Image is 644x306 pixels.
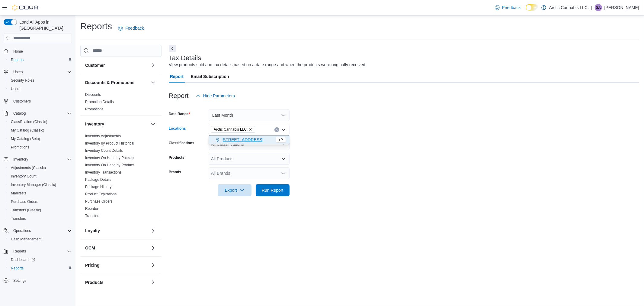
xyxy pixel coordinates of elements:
a: Promotions [8,144,32,151]
label: Date Range [169,112,190,116]
span: Dark Mode [526,11,526,11]
div: Inventory [80,132,162,222]
a: Package Details [85,177,111,182]
span: Transfers [85,213,100,218]
span: My Catalog (Classic) [11,128,44,133]
span: Inventory Count [8,173,72,180]
button: Products [85,279,148,285]
button: Reports [11,248,28,255]
span: Security Roles [11,78,34,83]
span: Purchase Orders [11,199,38,204]
span: Inventory [13,157,28,162]
span: Adjustments (Classic) [8,164,72,171]
nav: Complex example [4,44,72,301]
button: Users [11,68,25,76]
button: Discounts & Promotions [85,80,148,86]
span: Cash Management [11,237,41,242]
a: Reports [8,56,26,63]
a: Transfers (Classic) [8,207,43,214]
a: Manifests [8,190,29,197]
button: Export [218,184,252,196]
label: Products [169,155,184,160]
a: Cash Management [8,236,44,243]
span: Catalog [13,111,26,116]
span: Arctic Cannabis LLC. [211,126,255,133]
div: Shiane Ahsoak [595,4,602,11]
a: Settings [11,277,29,284]
span: Manifests [11,191,26,196]
a: Inventory Adjustments [85,134,121,138]
a: Package History [85,185,111,189]
label: Locations [169,126,186,131]
button: Cash Management [6,235,74,243]
span: Inventory by Product Historical [85,141,134,146]
button: Manifests [6,189,74,197]
span: Reorder [85,206,98,211]
a: Transfers [8,215,28,222]
h3: Inventory [85,121,104,127]
a: Promotion Details [85,100,114,104]
a: Security Roles [8,77,37,84]
div: Choose from the following options [209,135,290,144]
span: Inventory Count [11,174,37,179]
a: Inventory Manager (Classic) [8,181,59,188]
span: Email Subscription [191,70,229,83]
label: Classifications [169,141,194,145]
button: Users [6,85,74,93]
span: Hide Parameters [203,93,235,99]
span: Reports [11,57,24,62]
span: Settings [11,277,72,284]
span: Operations [11,227,72,234]
span: Reports [11,248,72,255]
button: Operations [1,226,74,235]
span: Dashboards [8,256,72,263]
button: Close list of options [281,127,286,132]
button: Reports [6,56,74,64]
button: Pricing [149,262,157,269]
button: Classification (Classic) [6,118,74,126]
button: Next [169,45,176,52]
button: OCM [85,245,148,251]
span: Manifests [8,190,72,197]
span: Inventory Transactions [85,170,122,175]
div: View products sold and tax details based on a date range and when the products were originally re... [169,62,367,68]
span: Promotions [11,145,29,150]
button: My Catalog (Beta) [6,135,74,143]
span: Reports [13,249,26,254]
span: My Catalog (Beta) [11,136,40,141]
button: OCM [149,244,157,252]
span: Home [13,49,23,54]
span: Feedback [502,5,521,11]
h3: Tax Details [169,54,201,62]
p: | [591,4,592,11]
span: Promotions [8,144,72,151]
button: Customer [85,62,148,68]
button: Open list of options [281,171,286,176]
a: Inventory Transactions [85,170,122,174]
button: Catalog [1,109,74,118]
span: Purchase Orders [8,198,72,205]
button: Loyalty [85,228,148,234]
button: Security Roles [6,76,74,85]
span: Product Expirations [85,192,117,197]
span: Report [170,70,184,83]
span: Security Roles [8,77,72,84]
button: Operations [11,227,34,234]
span: Inventory Count Details [85,148,123,153]
span: Package History [85,184,111,189]
a: Feedback [492,2,523,14]
span: Promotions [85,107,104,112]
button: Discounts & Promotions [149,79,157,86]
span: Reports [11,266,24,271]
span: Users [8,85,72,93]
input: Dark Mode [526,4,538,11]
span: Classification (Classic) [11,119,47,124]
h3: Products [85,279,104,285]
button: Settings [1,276,74,285]
a: Reports [8,265,26,272]
button: Reports [6,264,74,272]
span: Transfers [8,215,72,222]
button: Customer [149,62,157,69]
span: Discounts [85,92,101,97]
h3: Report [169,92,189,99]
